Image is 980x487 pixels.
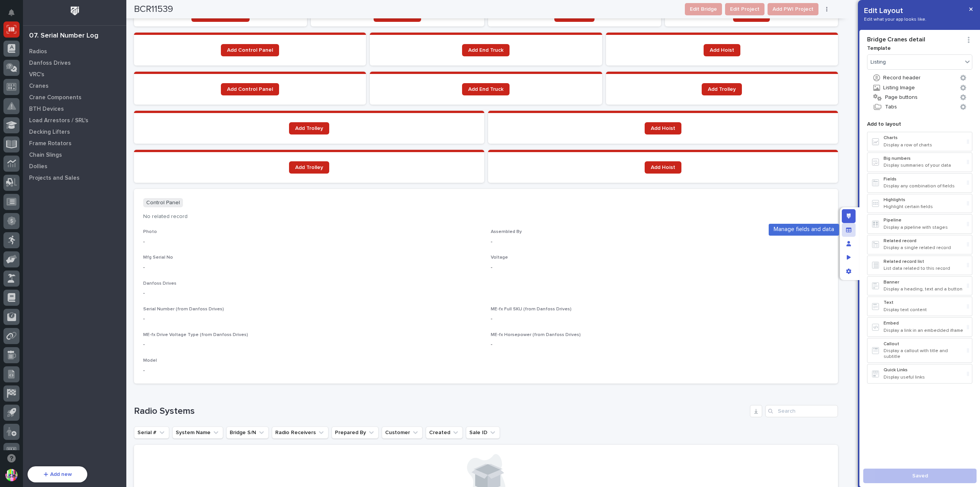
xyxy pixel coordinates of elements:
[884,266,964,271] p: List data related to this record
[130,121,139,130] button: Start new chat
[645,161,681,174] a: Add Hoist
[8,157,20,169] img: Brittany
[16,118,30,132] img: 4614488137333_bcb353cd0bb836b1afe7_72.png
[143,307,482,312] p: Serial Number (from Danfoss Drives)
[64,164,66,170] span: •
[143,238,482,246] p: -
[143,255,482,260] p: Mfg Serial No
[491,341,829,349] p: -
[23,126,126,138] a: Decking Lifters
[867,121,972,128] p: Add to layout
[54,202,93,208] a: Powered byPylon
[491,307,829,312] p: ME-fx Full SKU (from Danfoss Drives)
[8,118,21,132] img: 1736555164131-43832dd5-751b-4058-ba23-39d91318e5a0
[29,83,49,90] p: Cranes
[29,71,44,78] p: VRC's
[864,17,926,22] p: Edit what your app looks like.
[3,5,20,21] button: Notifications
[29,32,98,40] div: 07. Serial Number Log
[29,152,62,159] p: Chain Slings
[23,115,126,126] a: Load Arrestors / SRL's
[56,97,98,104] span: Onboarding Call
[491,332,829,338] p: ME-fx Horsepower (from Danfoss Drives)
[884,225,964,230] p: Display a pipeline with stages
[112,97,139,104] span: Prompting
[842,251,856,264] div: Preview as
[23,138,126,149] a: Frame Rotators
[227,48,273,53] span: Add Control Panel
[884,367,964,373] p: Quick Links
[884,300,964,305] p: Text
[29,175,80,182] p: Projects and Sales
[730,5,759,14] span: Edit Project
[28,466,87,482] button: Add new
[29,117,88,124] p: Load Arrestors / SRL's
[23,103,126,115] a: BTH Devices
[29,94,82,101] p: Crane Components
[15,97,42,104] span: Help Docs
[884,218,964,223] p: Pipeline
[884,259,964,264] p: Related record list
[491,229,829,234] p: Assembled By
[704,44,740,56] a: Add Hoist
[295,126,323,131] span: Add Trolley
[382,426,423,439] button: Customer
[34,118,126,126] div: Start new chat
[765,405,838,417] input: Search
[842,223,856,237] div: Manage fields and data
[29,140,72,147] p: Frame Rotators
[884,238,964,244] p: Related record
[23,69,126,80] a: VRC's
[172,426,223,439] button: System Name
[884,156,964,161] p: Big numbers
[134,406,747,417] h1: Radio Systems
[29,106,64,113] p: BTH Devices
[491,264,829,272] p: -
[29,129,70,136] p: Decking Lifters
[690,5,717,14] span: Edit Bridge
[23,46,126,57] a: Radios
[29,48,47,55] p: Radios
[466,426,500,439] button: Sale ID
[101,93,142,107] a: Prompting
[884,245,964,251] p: Display a single related record
[23,92,126,103] a: Crane Components
[651,165,675,170] span: Add Hoist
[867,83,972,93] button: Listing Image
[23,149,126,161] a: Chain Slings
[725,3,764,15] button: Edit Project
[842,237,856,251] div: Manage users
[76,202,93,208] span: Pylon
[143,315,482,323] p: -
[842,264,856,278] div: App settings
[143,332,482,338] p: ME-fx Drive Voltage Type (from Danfoss Drives)
[23,161,126,172] a: Dollies
[143,213,829,220] p: No related record
[10,9,20,21] div: Notifications
[884,135,964,141] p: Charts
[104,97,110,103] img: image
[134,4,173,15] h2: BCR11539
[702,83,742,95] a: Add Trolley
[867,73,972,83] button: Record header
[864,6,926,15] p: Edit Layout
[884,143,964,148] p: Display a row of charts
[227,87,273,92] span: Add Control Panel
[884,287,964,292] p: Display a heading, text and a button
[8,97,14,103] div: 📖
[5,93,45,107] a: 📖Help Docs
[143,281,829,286] p: Danfoss Drives
[143,198,183,208] p: Control Panel
[768,3,818,15] button: Add PWI Project
[3,450,20,466] button: Open support chat
[48,97,54,103] img: favicon.ico
[134,426,169,439] button: Serial #
[462,83,510,95] a: Add End Truck
[867,102,972,112] button: Tabs
[15,185,21,191] img: 1736555164131-43832dd5-751b-4058-ba23-39d91318e5a0
[491,255,829,260] p: Voltage
[289,161,329,174] a: Add Trolley
[491,315,829,323] p: -
[143,367,482,375] p: -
